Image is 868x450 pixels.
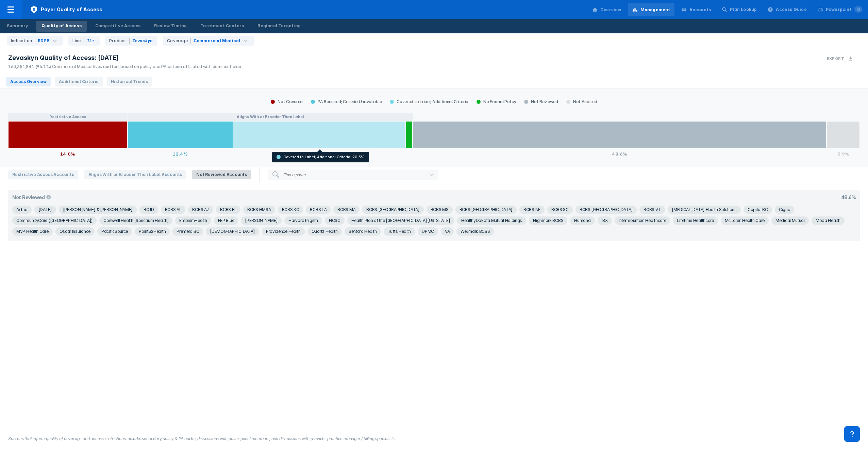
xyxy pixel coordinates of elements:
[200,23,244,29] div: Treatment Centers
[677,3,715,16] a: Accounts
[38,38,49,44] div: RDEB
[195,21,249,32] a: Treatment Centers
[16,216,93,225] div: CommunityCare ([GEOGRAPHIC_DATA])
[351,216,450,225] div: Health Plan of the [GEOGRAPHIC_DATA][US_STATE]
[816,216,840,225] div: Moda Health
[574,216,590,225] div: Humana
[461,216,522,225] div: HealthyDakota Mutual Holdings
[12,194,53,200] div: Not Reviewed
[460,206,513,214] div: BCBS [GEOGRAPHIC_DATA]
[386,99,472,105] div: Covered to Label; Additional Criteria
[588,3,625,16] a: Overview
[179,216,207,225] div: EmblemHealth
[257,23,301,29] div: Regional Targeting
[16,227,49,236] div: MVP Health Care
[139,227,166,236] div: Point32Health
[640,7,670,13] div: Management
[41,23,81,29] div: Quality of Access
[165,206,182,214] div: BCBS AL
[55,77,103,86] span: Additional Criteria
[245,216,278,225] div: [PERSON_NAME]
[619,216,666,225] div: Intermountain Healthcare
[95,23,141,29] div: Competitive Access
[826,6,863,13] div: Powerpoint
[192,206,209,214] div: BCBS AZ
[8,54,119,62] span: Zevaskyn Quality of Access: [DATE]
[288,216,318,225] div: Harvard Pilgrim
[775,216,805,225] div: Medical Mutual
[8,113,128,121] button: Restrictive Access
[562,99,601,105] div: Not Audited
[218,216,234,225] div: FEP Blue
[144,206,154,214] div: BC ID
[101,227,128,236] div: PacificSource
[827,148,860,159] div: 3.9%
[149,21,192,32] a: Review Timing
[63,206,133,214] div: [PERSON_NAME] & [PERSON_NAME]
[192,170,251,179] span: Not Reviewed Accounts
[551,206,569,214] div: BCBS SC
[349,227,377,236] div: Sentara Health
[282,206,299,214] div: BCBS KC
[11,38,35,44] div: Indication
[194,38,240,44] div: Commercial Medical
[628,3,674,16] a: Management
[60,227,91,236] div: Oscar Insurance
[233,148,406,159] div: 20.3%
[413,148,827,159] div: 48.6%
[36,21,87,32] a: Quality of Access
[366,206,419,214] div: BCBS [GEOGRAPHIC_DATA]
[844,426,860,442] div: Contact Support
[600,7,621,13] div: Overview
[310,206,327,214] div: BCBS LA
[431,206,449,214] div: BCBS MS
[8,148,128,159] div: 14.0%
[283,172,309,177] div: Find a payer...
[154,23,187,29] div: Review Timing
[107,77,152,86] span: Historical Trends
[220,206,236,214] div: BCBS FL
[854,6,863,13] span: 0
[103,216,168,225] div: Corewell Health (Spectrum Health)
[472,99,520,105] div: No Formal Policy
[68,36,100,46] div: 1L+ is the only option
[602,216,608,225] div: IBX
[677,216,714,225] div: Lifetime Healthcare
[128,148,233,159] div: 12.4%
[90,21,146,32] a: Competitive Access
[6,77,51,86] span: Access Overview
[252,21,306,32] a: Regional Targeting
[445,227,450,236] div: VA
[38,206,52,214] div: [DATE]
[580,206,633,214] div: BCBS [GEOGRAPHIC_DATA]
[177,227,199,236] div: Premera BC
[422,227,434,236] div: UPMC
[105,36,157,46] div: Zevaskyn is the only option
[167,38,191,44] div: Coverage
[523,206,540,214] div: BCBS NE
[841,194,856,200] div: 48.6%
[823,52,857,65] button: Export
[827,56,844,61] h3: Export
[461,227,490,236] div: Wellmark BCBS
[329,216,340,225] div: HCSC
[337,206,355,214] div: BCBS MA
[388,227,411,236] div: Tufts Health
[644,206,661,214] div: BCBS VT
[779,206,790,214] div: Cigna
[16,206,28,214] div: Aetna
[748,206,768,214] div: Capital BC
[210,227,255,236] div: [DEMOGRAPHIC_DATA]
[8,170,78,179] span: Restrictive Access Accounts
[84,170,186,179] span: Aligns With or Broader Than Label Accounts
[730,6,757,13] div: Plan Lookup
[267,99,307,105] div: Not Covered
[533,216,563,225] div: Highmark BCBS
[725,216,765,225] div: McLaren Health Care
[672,206,737,214] div: [MEDICAL_DATA] Health Solutions
[128,113,413,121] button: Aligns With or Broader Than Label
[689,7,711,13] div: Accounts
[266,227,301,236] div: Providence Health
[8,64,241,70] div: 163,351,841 (96.1%) Commercial Medical lives audited, based on policy and PA criteria affiliated ...
[312,227,338,236] div: Quartz Health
